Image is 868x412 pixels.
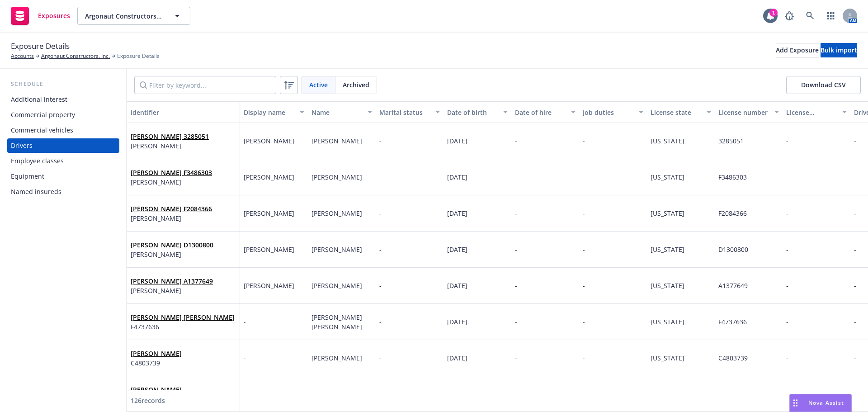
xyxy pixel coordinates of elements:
[11,92,67,107] div: Additional interest
[583,354,585,362] span: -
[651,317,684,326] span: [US_STATE]
[11,123,73,137] div: Commercial vehicles
[131,177,212,187] span: [PERSON_NAME]
[651,137,684,145] span: [US_STATE]
[786,209,788,218] span: -
[131,286,213,295] span: [PERSON_NAME]
[447,317,467,326] span: [DATE]
[7,138,119,153] a: Drivers
[131,108,236,117] div: Identifier
[117,52,160,60] span: Exposure Details
[718,209,747,218] span: F2084366
[131,213,212,223] span: [PERSON_NAME]
[718,108,769,117] div: License number
[11,40,70,52] span: Exposure Details
[790,394,801,412] div: Drag to move
[718,281,748,290] span: A1377649
[379,317,382,326] span: -
[7,169,119,184] a: Equipment
[854,317,856,326] span: -
[7,123,119,137] a: Commercial vehicles
[244,245,294,254] span: [PERSON_NAME]
[131,385,182,394] span: [PERSON_NAME]
[11,52,34,60] a: Accounts
[240,101,308,123] button: Display name
[131,396,165,405] span: 126 records
[244,389,246,399] span: -
[11,138,33,153] div: Drivers
[311,354,362,362] span: [PERSON_NAME]
[821,43,857,57] div: Bulk import
[447,108,498,117] div: Date of birth
[447,354,467,362] span: [DATE]
[131,204,212,213] a: [PERSON_NAME] F2084366
[515,137,517,145] span: -
[786,317,788,326] span: -
[783,101,850,123] button: License expiration date
[515,108,566,117] div: Date of hire
[786,108,837,117] div: License expiration date
[808,399,844,407] span: Nova Assist
[244,108,294,117] div: Display name
[583,137,585,145] span: -
[443,101,511,123] button: Date of birth
[447,173,467,181] span: [DATE]
[786,137,788,145] span: -
[311,173,362,181] span: [PERSON_NAME]
[131,240,213,250] span: [PERSON_NAME] D1300800
[379,281,382,290] span: -
[311,137,362,145] span: [PERSON_NAME]
[11,154,64,168] div: Employee classes
[715,101,783,123] button: License number
[854,209,856,218] span: -
[134,76,276,94] input: Filter by keyword...
[244,136,294,146] span: [PERSON_NAME]
[447,209,467,218] span: [DATE]
[131,132,209,141] span: [PERSON_NAME] 3285051
[11,169,44,184] div: Equipment
[786,245,788,254] span: -
[776,43,819,57] div: Add Exposure
[131,358,182,368] span: C4803739
[379,209,382,218] span: -
[379,173,382,181] span: -
[11,185,61,199] div: Named insureds
[651,108,701,117] div: License state
[379,137,382,145] span: -
[447,245,467,254] span: [DATE]
[7,108,119,122] a: Commercial property
[583,281,585,290] span: -
[309,80,328,90] span: Active
[85,11,163,21] span: Argonaut Constructors, Inc.
[131,250,213,259] span: [PERSON_NAME]
[38,12,70,19] span: Exposures
[131,141,209,151] span: [PERSON_NAME]
[311,313,364,331] span: [PERSON_NAME] [PERSON_NAME]
[854,173,856,181] span: -
[651,354,684,362] span: [US_STATE]
[822,7,840,25] a: Switch app
[131,313,235,322] a: [PERSON_NAME] [PERSON_NAME]
[583,108,633,117] div: Job duties
[77,7,190,25] button: Argonaut Constructors, Inc.
[515,209,517,218] span: -
[131,322,235,331] span: F4737636
[651,281,684,290] span: [US_STATE]
[131,385,182,394] a: [PERSON_NAME]
[131,168,212,177] span: [PERSON_NAME] F3486303
[7,92,119,107] a: Additional interest
[131,276,213,286] span: [PERSON_NAME] A1377649
[131,349,182,358] span: [PERSON_NAME]
[379,108,430,117] div: Marital status
[7,80,119,89] div: Schedule
[244,208,294,218] span: [PERSON_NAME]
[718,317,747,326] span: F4737636
[718,245,748,254] span: D1300800
[311,245,362,254] span: [PERSON_NAME]
[786,281,788,290] span: -
[7,154,119,168] a: Employee classes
